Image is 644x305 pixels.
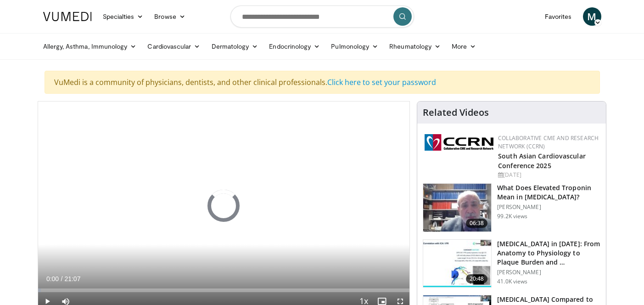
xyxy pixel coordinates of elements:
a: Rheumatology [384,37,446,56]
img: a04ee3ba-8487-4636-b0fb-5e8d268f3737.png.150x105_q85_autocrop_double_scale_upscale_version-0.2.png [425,134,493,151]
a: 20:48 [MEDICAL_DATA] in [DATE]: From Anatomy to Physiology to Plaque Burden and … [PERSON_NAME] 4... [423,239,600,288]
p: 99.2K views [497,213,527,220]
p: [PERSON_NAME] [497,203,600,211]
p: [PERSON_NAME] [497,269,600,276]
span: 0:00 [46,275,59,282]
a: Allergy, Asthma, Immunology [38,37,142,56]
span: / [61,275,63,282]
a: Dermatology [206,37,264,56]
div: VuMedi is a community of physicians, dentists, and other clinical professionals. [45,71,600,94]
p: 41.0K views [497,278,527,285]
a: Pulmonology [325,37,384,56]
img: 98daf78a-1d22-4ebe-927e-10afe95ffd94.150x105_q85_crop-smart_upscale.jpg [423,184,491,232]
a: South Asian Cardiovascular Conference 2025 [498,152,586,170]
input: Search topics, interventions [230,6,414,28]
a: Endocrinology [263,37,325,56]
h4: Related Videos [423,107,489,118]
a: Click here to set your password [327,77,436,87]
h3: What Does Elevated Troponin Mean in [MEDICAL_DATA]? [497,183,600,202]
a: Browse [149,7,191,26]
img: 823da73b-7a00-425d-bb7f-45c8b03b10c3.150x105_q85_crop-smart_upscale.jpg [423,240,491,288]
a: Specialties [97,7,149,26]
a: Collaborative CME and Research Network (CCRN) [498,134,599,150]
span: 06:38 [466,219,488,228]
div: Progress Bar [38,288,410,292]
a: Favorites [539,7,577,26]
h3: [MEDICAL_DATA] in [DATE]: From Anatomy to Physiology to Plaque Burden and … [497,239,600,267]
a: Cardiovascular [142,37,206,56]
span: 20:48 [466,274,488,283]
a: More [446,37,482,56]
a: 06:38 What Does Elevated Troponin Mean in [MEDICAL_DATA]? [PERSON_NAME] 99.2K views [423,183,600,232]
a: M [583,7,601,26]
img: VuMedi Logo [43,12,92,21]
span: 21:07 [64,275,80,282]
div: [DATE] [498,171,599,179]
